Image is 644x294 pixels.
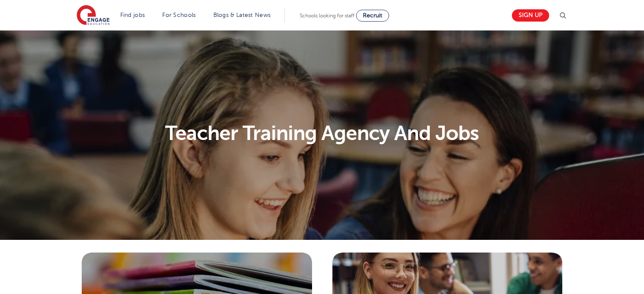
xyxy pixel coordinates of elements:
[77,5,110,26] img: Engage Education
[213,12,271,18] a: Blogs & Latest News
[512,9,549,22] a: Sign up
[363,12,382,19] span: Recruit
[162,12,196,18] a: For Schools
[300,13,354,19] span: Schools looking for staff
[120,12,145,18] a: Find jobs
[356,10,389,22] a: Recruit
[72,123,572,143] h1: Teacher Training Agency And Jobs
